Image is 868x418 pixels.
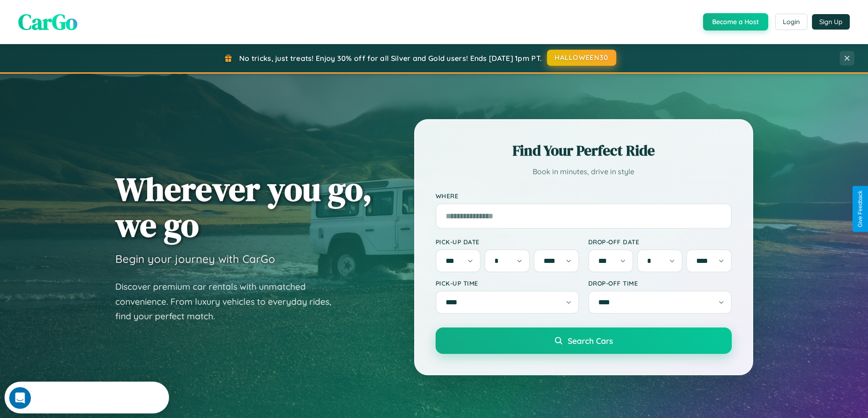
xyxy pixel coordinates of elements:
[115,252,275,266] h3: Begin your journey with CarGo
[588,238,732,246] label: Drop-off Date
[857,191,863,227] div: Give Feedback
[9,387,31,409] iframe: Intercom live chat
[568,336,613,346] span: Search Cars
[588,279,732,287] label: Drop-off Time
[18,7,77,37] span: CarGo
[703,13,768,30] button: Become a Host
[436,279,579,287] label: Pick-up Time
[436,327,732,354] button: Search Cars
[436,238,579,246] label: Pick-up Date
[436,192,732,200] label: Where
[436,141,732,161] h2: Find Your Perfect Ride
[547,50,616,66] button: HALLOWEEN30
[5,382,169,413] iframe: Intercom live chat discovery launcher
[812,14,850,30] button: Sign Up
[239,54,542,63] span: No tricks, just treats! Enjoy 30% off for all Silver and Gold users! Ends [DATE] 1pm PT.
[115,171,372,243] h1: Wherever you go, we go
[115,279,343,324] p: Discover premium car rentals with unmatched convenience. From luxury vehicles to everyday rides, ...
[436,165,732,178] p: Book in minutes, drive in style
[775,14,807,30] button: Login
